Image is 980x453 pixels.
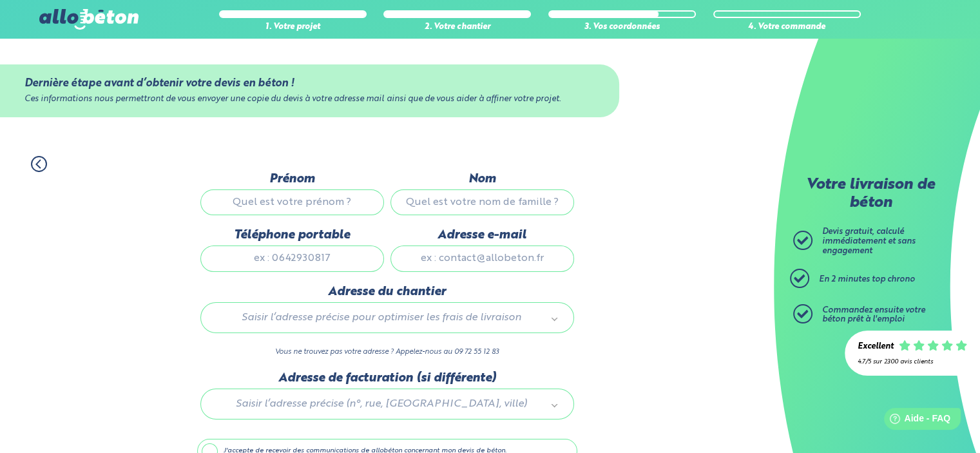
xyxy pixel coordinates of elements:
[390,189,574,215] input: Quel est votre nom de famille ?
[390,246,574,271] input: ex : contact@allobeton.fr
[200,189,384,215] input: Quel est votre prénom ?
[219,23,367,32] div: 1. Votre projet
[39,9,139,30] img: allobéton
[713,23,861,32] div: 4. Votre commande
[200,346,574,358] p: Vous ne trouvez pas votre adresse ? Appelez-nous au 09 72 55 12 83
[548,23,696,32] div: 3. Vos coordonnées
[200,285,574,299] label: Adresse du chantier
[865,403,966,439] iframe: Help widget launcher
[214,309,561,326] a: Saisir l’adresse précise pour optimiser les frais de livraison
[200,246,384,271] input: ex : 0642930817
[200,228,384,242] label: Téléphone portable
[219,309,544,326] span: Saisir l’adresse précise pour optimiser les frais de livraison
[24,95,594,104] div: Ces informations nous permettront de vous envoyer une copie du devis à votre adresse mail ainsi q...
[24,77,594,90] div: Dernière étape avant d’obtenir votre devis en béton !
[390,228,574,242] label: Adresse e-mail
[200,172,384,186] label: Prénom
[383,23,531,32] div: 2. Votre chantier
[390,172,574,186] label: Nom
